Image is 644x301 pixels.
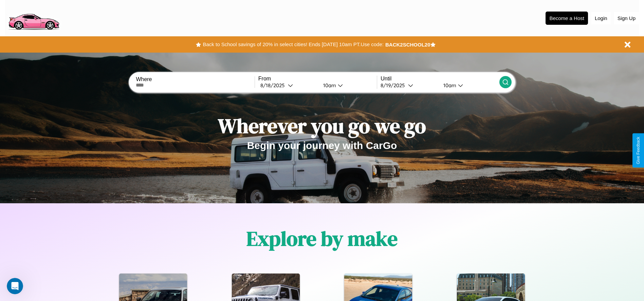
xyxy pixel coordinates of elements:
[546,12,588,25] button: Become a Host
[258,76,377,82] label: From
[591,12,611,24] button: Login
[381,76,499,82] label: Until
[7,278,23,294] iframe: Intercom live chat
[636,137,641,164] div: Give Feedback
[5,3,62,32] img: logo
[320,82,338,89] div: 10am
[385,42,430,48] b: BACK2SCHOOL20
[246,225,398,252] h1: Explore by make
[381,82,408,89] div: 8 / 19 / 2025
[260,82,288,89] div: 8 / 18 / 2025
[136,76,254,82] label: Where
[258,82,318,89] button: 8/18/2025
[614,12,639,24] button: Sign Up
[201,40,385,49] button: Back to School savings of 20% in select cities! Ends [DATE] 10am PT.Use code:
[438,82,499,89] button: 10am
[318,82,377,89] button: 10am
[440,82,458,89] div: 10am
